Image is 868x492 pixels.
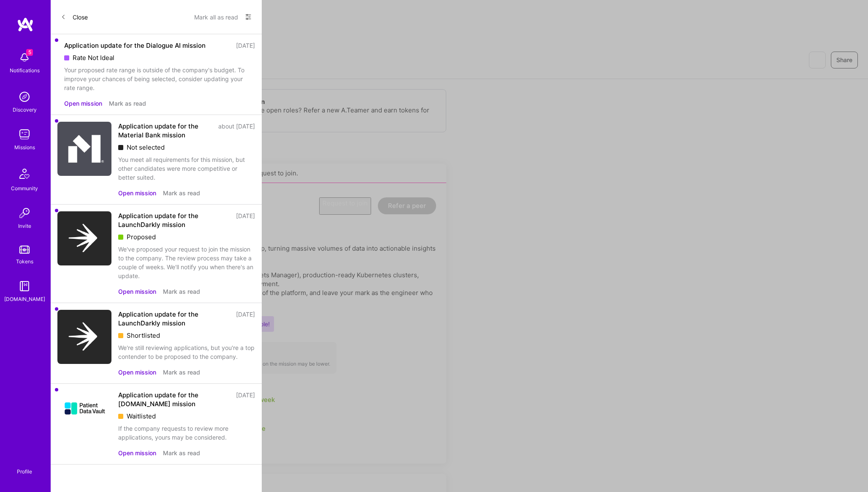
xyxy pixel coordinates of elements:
[236,211,255,229] div: [DATE]
[10,66,40,75] div: Notifications
[17,467,32,475] div: Profile
[163,368,200,377] button: Mark as read
[57,310,111,364] img: Company Logo
[118,143,255,152] div: Not selected
[118,391,231,408] div: Application update for the [DOMAIN_NAME] mission
[118,232,255,241] div: Proposed
[16,88,33,105] img: discovery
[57,122,111,176] img: Company Logo
[118,211,231,229] div: Application update for the LaunchDarkly mission
[64,53,255,62] div: Rate Not Ideal
[118,189,156,197] button: Open mission
[163,287,200,296] button: Mark as read
[218,122,255,139] div: about [DATE]
[57,211,111,265] img: Company Logo
[163,189,200,197] button: Mark as read
[236,41,255,50] div: [DATE]
[118,310,231,328] div: Application update for the LaunchDarkly mission
[16,126,33,143] img: teamwork
[236,391,255,408] div: [DATE]
[16,278,33,295] img: guide book
[163,448,200,457] button: Mark as read
[57,391,111,426] img: Company Logo
[18,221,31,230] div: Invite
[109,99,146,108] button: Mark as read
[118,424,255,442] div: If the company requests to review more applications, yours may be considered.
[118,122,213,139] div: Application update for the Material Bank mission
[236,310,255,328] div: [DATE]
[118,412,255,421] div: Waitlisted
[11,184,38,193] div: Community
[61,10,88,24] button: Close
[118,368,156,377] button: Open mission
[64,99,102,108] button: Open mission
[14,164,35,184] img: Community
[16,205,33,221] img: Invite
[118,343,255,361] div: We're still reviewing applications, but you're a top contender to be proposed to the company.
[118,448,156,457] button: Open mission
[64,41,206,50] div: Application update for the Dialogue AI mission
[16,257,33,266] div: Tokens
[14,143,35,152] div: Missions
[64,66,255,92] div: Your proposed rate range is outside of the company's budget. To improve your chances of being sel...
[118,245,255,280] div: We've proposed your request to join the mission to the company. The review process may take a cou...
[118,287,156,296] button: Open mission
[118,155,255,182] div: You meet all requirements for this mission, but other candidates were more competitive or better ...
[17,17,34,32] img: logo
[14,458,35,475] a: Profile
[19,246,30,254] img: tokens
[26,49,33,56] span: 5
[118,331,255,340] div: Shortlisted
[13,105,37,114] div: Discovery
[4,295,45,303] div: [DOMAIN_NAME]
[16,49,33,66] img: bell
[194,10,238,24] button: Mark all as read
